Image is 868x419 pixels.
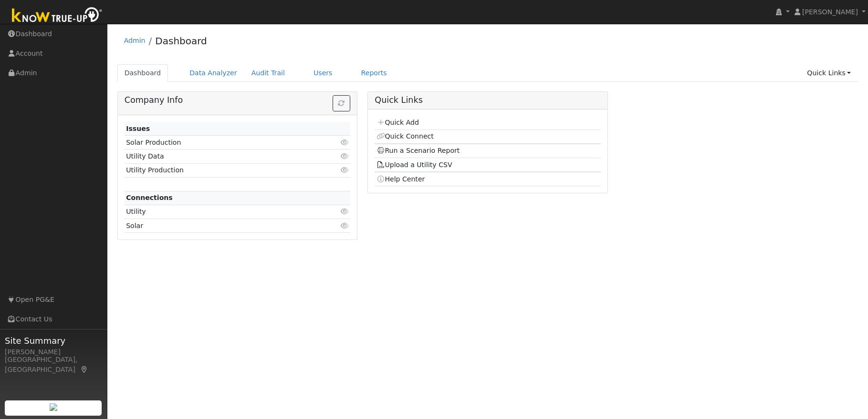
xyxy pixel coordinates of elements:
a: Data Analyzer [182,64,244,82]
span: Site Summary [5,334,102,347]
td: Solar Production [125,136,314,150]
div: [PERSON_NAME] [5,347,102,357]
td: Utility [125,205,314,219]
a: Dashboard [155,35,207,47]
span: [PERSON_NAME] [802,8,858,16]
a: Upload a Utility CSV [376,161,452,169]
strong: Issues [126,125,150,132]
i: Click to view [340,153,349,160]
i: Click to view [340,139,349,146]
td: Utility Production [125,163,314,177]
i: Click to view [340,208,349,215]
strong: Connections [126,194,173,201]
a: Help Center [376,175,425,183]
td: Utility Data [125,150,314,163]
img: Know True-Up [7,5,107,27]
a: Quick Add [376,119,419,126]
a: Audit Trail [244,64,292,82]
a: Quick Links [800,64,858,82]
a: Admin [124,37,146,44]
a: Run a Scenario Report [376,147,460,154]
a: Users [306,64,340,82]
a: Quick Connect [376,132,434,140]
td: Solar [125,219,314,233]
i: Click to view [340,167,349,173]
a: Reports [354,64,394,82]
i: Click to view [340,222,349,229]
h5: Company Info [125,95,350,105]
img: retrieve [50,403,57,411]
a: Dashboard [117,64,168,82]
a: Map [80,366,89,373]
h5: Quick Links [375,95,600,105]
div: [GEOGRAPHIC_DATA], [GEOGRAPHIC_DATA] [5,355,102,375]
